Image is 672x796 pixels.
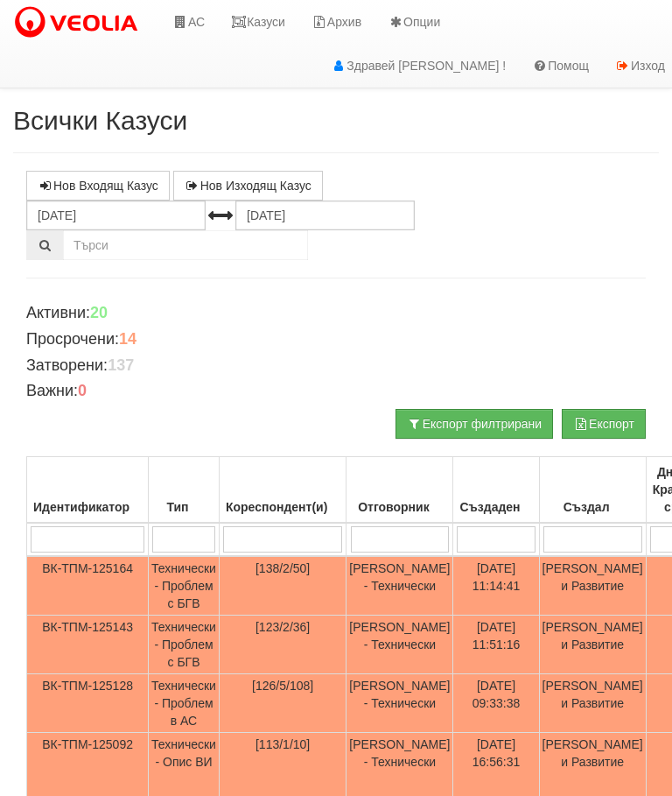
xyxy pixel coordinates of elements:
[108,356,134,374] b: 137
[151,495,216,519] div: Тип
[219,457,346,524] th: Кореспондент(и): No sort applied, activate to apply an ascending sort
[173,171,323,201] a: Нов Изходящ Казус
[90,304,108,321] b: 20
[149,616,220,674] td: Технически - Проблем с БГВ
[346,674,453,733] td: [PERSON_NAME] - Технически
[26,357,646,375] h4: Затворени:
[27,457,149,524] th: Идентификатор: No sort applied, activate to apply an ascending sort
[346,457,453,524] th: Отговорник: No sort applied, activate to apply an ascending sort
[519,44,602,88] a: Помощ
[63,230,308,260] input: Търсене по Идентификатор, Бл/Вх/Ап, Тип, Описание, Моб. Номер, Имейл, Файл, Коментар,
[539,674,646,733] td: [PERSON_NAME] и Развитие
[222,495,343,519] div: Кореспондент(и)
[255,620,310,634] span: [123/2/36]
[78,382,87,399] b: 0
[255,561,310,575] span: [138/2/50]
[26,305,646,322] h4: Активни:
[456,495,535,519] div: Създаден
[539,556,646,616] td: [PERSON_NAME] и Развитие
[26,171,170,201] a: Нов Входящ Казус
[30,495,145,519] div: Идентификатор
[346,616,453,674] td: [PERSON_NAME] - Технически
[26,383,646,400] h4: Важни:
[27,674,149,733] td: ВК-ТПМ-125128
[453,457,539,524] th: Създаден: No sort applied, activate to apply an ascending sort
[149,457,220,524] th: Тип: No sort applied, activate to apply an ascending sort
[149,556,220,616] td: Технически - Проблем с БГВ
[13,106,659,135] h2: Всички Казуси
[346,556,453,616] td: [PERSON_NAME] - Технически
[542,495,643,519] div: Създал
[453,616,539,674] td: [DATE] 11:51:16
[119,330,136,348] b: 14
[149,674,220,733] td: Технически - Проблем в АС
[27,556,149,616] td: ВК-ТПМ-125164
[453,556,539,616] td: [DATE] 11:14:41
[453,674,539,733] td: [DATE] 09:33:38
[349,495,450,519] div: Отговорник
[13,4,146,41] img: VeoliaLogo.png
[252,679,313,693] span: [126/5/108]
[395,409,553,439] button: Експорт филтрирани
[26,331,646,349] h4: Просрочени:
[255,737,310,751] span: [113/1/10]
[318,44,519,88] a: Здравей [PERSON_NAME] !
[539,616,646,674] td: [PERSON_NAME] и Развитие
[27,616,149,674] td: ВК-ТПМ-125143
[562,409,646,439] button: Експорт
[539,457,646,524] th: Създал: No sort applied, activate to apply an ascending sort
